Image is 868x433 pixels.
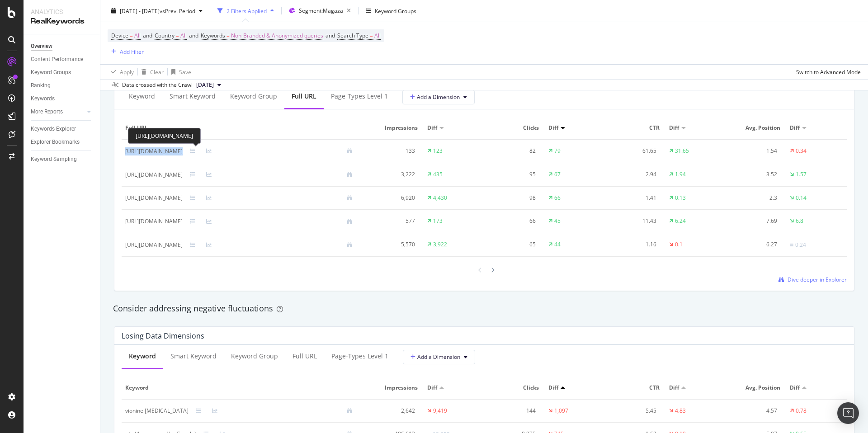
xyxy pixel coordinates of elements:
[548,124,558,132] span: Diff
[31,42,52,51] div: Overview
[31,81,94,90] a: Ranking
[488,170,536,179] div: 95
[130,32,133,39] span: =
[796,147,807,155] div: 0.34
[367,124,418,132] span: Impressions
[226,32,230,39] span: =
[609,147,656,155] div: 61.65
[675,407,686,415] div: 4.83
[111,32,128,39] span: Device
[778,276,847,283] a: Dive deeper in Explorer
[609,407,656,415] div: 5.45
[362,4,420,18] button: Keyword Groups
[796,170,807,179] div: 1.57
[125,171,183,179] div: [URL][DOMAIN_NAME]
[488,147,536,155] div: 82
[292,92,316,101] div: Full URL
[231,29,323,42] span: Non-Branded & Anonymized queries
[170,92,216,101] div: Smart Keyword
[554,147,561,155] div: 79
[122,81,193,89] div: Data crossed with the Crawl
[134,29,141,42] span: All
[790,384,800,392] span: Diff
[730,407,778,415] div: 4.57
[488,124,539,132] span: Clicks
[367,240,415,249] div: 5,570
[285,4,354,18] button: Segment:Magaza
[402,90,475,104] button: Add a Dimension
[796,217,803,225] div: 6.8
[180,29,187,42] span: All
[331,92,388,101] div: Page-Types Level 1
[609,170,656,179] div: 2.94
[433,240,447,249] div: 3,922
[433,407,447,415] div: 9,419
[675,217,686,225] div: 6.24
[108,46,144,57] button: Add Filter
[120,68,134,75] div: Apply
[214,4,278,18] button: 2 Filters Applied
[31,137,80,147] div: Explorer Bookmarks
[226,7,267,14] div: 2 Filters Applied
[292,352,317,361] div: Full URL
[796,194,807,202] div: 0.14
[790,244,793,246] img: Equal
[31,16,93,27] div: RealKeywords
[31,137,94,147] a: Explorer Bookmarks
[189,32,198,39] span: and
[675,240,683,249] div: 0.1
[488,384,539,392] span: Clicks
[433,194,447,202] div: 4,430
[730,170,778,179] div: 3.52
[120,47,144,55] div: Add Filter
[31,55,83,64] div: Content Performance
[554,194,561,202] div: 66
[403,350,475,364] button: Add a Dimension
[427,124,437,132] span: Diff
[196,81,214,89] span: 2025 Sep. 7th
[125,217,183,226] div: [URL][DOMAIN_NAME]
[837,402,859,424] div: Open Intercom Messenger
[488,217,536,225] div: 66
[548,384,558,392] span: Diff
[108,4,206,18] button: [DATE] - [DATE]vsPrev. Period
[31,94,55,104] div: Keywords
[730,194,778,202] div: 2.3
[730,240,778,249] div: 6.27
[31,155,77,164] div: Keyword Sampling
[122,331,204,340] div: Losing Data Dimensions
[325,32,335,39] span: and
[609,217,656,225] div: 11.43
[168,65,191,79] button: Save
[488,194,536,202] div: 98
[433,170,443,179] div: 435
[675,194,686,202] div: 0.13
[609,240,656,249] div: 1.16
[31,68,71,77] div: Keyword Groups
[31,94,94,104] a: Keywords
[367,217,415,225] div: 577
[176,32,179,39] span: =
[125,384,358,392] span: Keyword
[609,384,660,392] span: CTR
[179,68,191,75] div: Save
[669,124,679,132] span: Diff
[730,124,781,132] span: Avg. Position
[795,241,806,249] div: 0.24
[150,68,164,75] div: Clear
[796,68,861,75] div: Switch to Advanced Mode
[675,147,689,155] div: 31.65
[129,92,155,101] div: Keyword
[120,7,160,14] span: [DATE] - [DATE]
[125,124,358,132] span: Full URL
[31,81,51,90] div: Ranking
[730,217,778,225] div: 7.69
[433,147,443,155] div: 123
[31,68,94,77] a: Keyword Groups
[31,107,63,117] div: More Reports
[230,92,277,101] div: Keyword Group
[609,194,656,202] div: 1.41
[669,384,679,392] span: Diff
[125,194,183,202] div: [URL][DOMAIN_NAME]
[125,407,189,415] div: vionine retinol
